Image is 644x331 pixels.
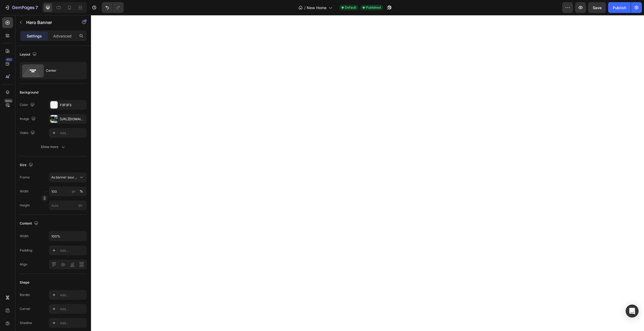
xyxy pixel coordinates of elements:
span: As banner source [51,175,78,180]
div: Size [20,161,34,169]
button: % [70,188,77,195]
div: 450 [5,57,13,62]
div: Border [20,292,30,297]
button: As banner source [49,173,87,182]
button: px [78,188,85,195]
div: Add... [60,131,85,136]
div: Align [20,262,27,267]
input: Auto [49,231,86,241]
div: Add... [60,307,85,312]
div: % [80,189,83,194]
p: Hero Banner [26,19,72,26]
div: Shadow [20,320,32,325]
input: px [49,201,87,210]
span: Save [593,5,602,10]
div: Shape [20,280,29,285]
div: Add... [60,293,85,298]
div: Background [20,90,38,95]
div: px [72,189,76,194]
span: Published [366,5,381,10]
label: Height [20,203,30,208]
button: 7 [2,2,40,13]
span: / [304,5,306,11]
div: Image [20,115,37,123]
span: Default [345,5,356,10]
div: Color [20,101,36,109]
div: [URL][DOMAIN_NAME] [60,117,85,122]
p: Advanced [53,33,72,39]
span: New Home [307,5,326,11]
div: Video [20,129,36,137]
div: Layout [20,51,38,58]
span: px [79,203,82,207]
div: Show more [41,144,66,150]
p: Settings [27,33,42,39]
div: Corner [20,306,31,311]
div: Add... [60,321,85,326]
button: Publish [608,2,631,13]
label: Width [20,189,29,194]
div: Content [20,220,39,227]
div: Add... [60,248,85,253]
button: Save [588,2,606,13]
div: Padding [20,248,32,253]
div: Undo/Redo [102,2,124,13]
div: Beta [4,99,13,103]
div: F3F3F3 [60,103,85,108]
div: Center [46,64,79,77]
div: Publish [613,5,626,11]
div: Open Intercom Messenger [626,305,639,318]
div: Width [20,234,29,239]
iframe: Design area [91,15,644,331]
label: Frame [20,175,30,180]
button: Show more [20,142,87,152]
p: 7 [35,4,38,11]
input: px% [49,187,87,196]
